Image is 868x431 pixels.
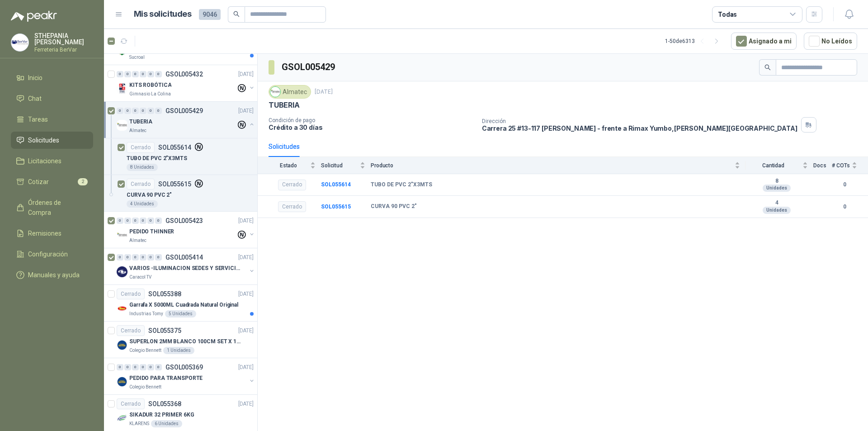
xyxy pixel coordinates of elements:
[270,87,280,97] img: Company Logo
[34,33,93,45] p: STHEPANIA [PERSON_NAME]
[28,198,85,218] span: Órdenes de Compra
[132,108,139,114] div: 0
[117,289,145,299] div: Cerrado
[11,69,93,86] a: Inicio
[117,254,123,260] div: 0
[132,71,139,77] div: 0
[132,218,139,224] div: 0
[147,71,154,77] div: 0
[140,254,146,260] div: 0
[28,135,59,145] span: Solicitudes
[763,185,791,192] div: Unidades
[140,364,146,370] div: 0
[127,164,158,171] div: 8 Unidades
[11,90,93,107] a: Chat
[129,337,242,346] p: SUPERLON 2MM BLANCO 100CM SET X 150 METROS
[134,8,192,21] h1: Mis solicitudes
[321,162,358,169] span: Solicitud
[129,127,146,134] p: Almatec
[129,374,203,383] p: PEDIDO PARA TRANSPORTE
[28,114,48,124] span: Tareas
[665,34,724,48] div: 1 - 50 de 6313
[147,364,154,370] div: 0
[731,33,797,50] button: Asignado a mi
[117,413,127,424] img: Company Logo
[321,157,371,174] th: Solicitud
[11,194,93,221] a: Órdenes de Compra
[28,94,42,104] span: Chat
[282,60,336,74] h3: GSOL005429
[832,162,850,169] span: # COTs
[269,142,300,152] div: Solicitudes
[117,398,145,409] div: Cerrado
[238,327,254,335] p: [DATE]
[28,228,61,238] span: Remisiones
[117,252,255,281] a: 0 0 0 0 0 0 GSOL005414[DATE] Company LogoVARIOS -ILUMINACION SEDES Y SERVICIOSCaracol TV
[813,157,832,174] th: Docs
[129,264,242,273] p: VARIOS -ILUMINACION SEDES Y SERVICIOS
[278,180,306,190] div: Cerrado
[11,266,93,284] a: Manuales y ayuda
[132,364,139,370] div: 0
[117,376,127,387] img: Company Logo
[104,285,257,322] a: CerradoSOL055388[DATE] Company LogoGarrafa X 5000ML Cuadrada Natural OriginalIndustrias Tomy5 Uni...
[258,157,321,174] th: Estado
[238,363,254,372] p: [DATE]
[117,266,127,277] img: Company Logo
[124,254,131,260] div: 0
[104,175,257,212] a: CerradoSOL055615CURVA 90 PVC 2"4 Unidades
[763,207,791,214] div: Unidades
[129,420,149,427] p: KLARENS
[132,254,139,260] div: 0
[269,100,300,110] p: TUBERIA
[148,401,181,407] p: SOL055368
[745,178,808,185] b: 8
[129,411,194,419] p: SIKADUR 32 PRIMER 6KG
[151,420,182,427] div: 6 Unidades
[129,274,151,281] p: Caracol TV
[140,218,146,224] div: 0
[165,108,203,114] p: GSOL005429
[278,201,306,212] div: Cerrado
[321,204,351,210] a: SOL055615
[127,200,158,208] div: 4 Unidades
[147,218,154,224] div: 0
[764,64,771,71] span: search
[117,105,255,134] a: 0 0 0 0 0 0 GSOL005429[DATE] Company LogoTUBERIAAlmatec
[124,364,131,370] div: 0
[129,90,171,98] p: Gimnasio La Colina
[371,181,432,189] b: TUBO DE PVC 2"X3MTS
[165,364,203,370] p: GSOL005369
[238,400,254,408] p: [DATE]
[117,362,255,391] a: 0 0 0 0 0 0 GSOL005369[DATE] Company LogoPEDIDO PARA TRANSPORTEColegio Bennett
[371,162,733,169] span: Producto
[117,230,127,241] img: Company Logo
[129,347,161,354] p: Colegio Bennett
[124,108,131,114] div: 0
[482,124,797,132] p: Carrera 25 #13-117 [PERSON_NAME] - frente a Rimax Yumbo , [PERSON_NAME][GEOGRAPHIC_DATA]
[238,107,254,115] p: [DATE]
[11,132,93,149] a: Solicitudes
[832,180,857,189] b: 0
[28,73,42,83] span: Inicio
[140,108,146,114] div: 0
[117,71,123,77] div: 0
[129,81,171,90] p: KITS ROBÓTICA
[238,253,254,262] p: [DATE]
[28,156,61,166] span: Licitaciones
[269,123,475,131] p: Crédito a 30 días
[129,54,145,61] p: Sucroal
[11,173,93,190] a: Cotizar2
[124,218,131,224] div: 0
[117,218,123,224] div: 0
[155,108,162,114] div: 0
[199,9,221,20] span: 9046
[117,120,127,131] img: Company Logo
[11,34,28,51] img: Company Logo
[117,69,255,98] a: 0 0 0 0 0 0 GSOL005432[DATE] Company LogoKITS ROBÓTICAGimnasio La Colina
[745,162,801,169] span: Cantidad
[238,70,254,79] p: [DATE]
[233,11,240,17] span: search
[745,157,813,174] th: Cantidad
